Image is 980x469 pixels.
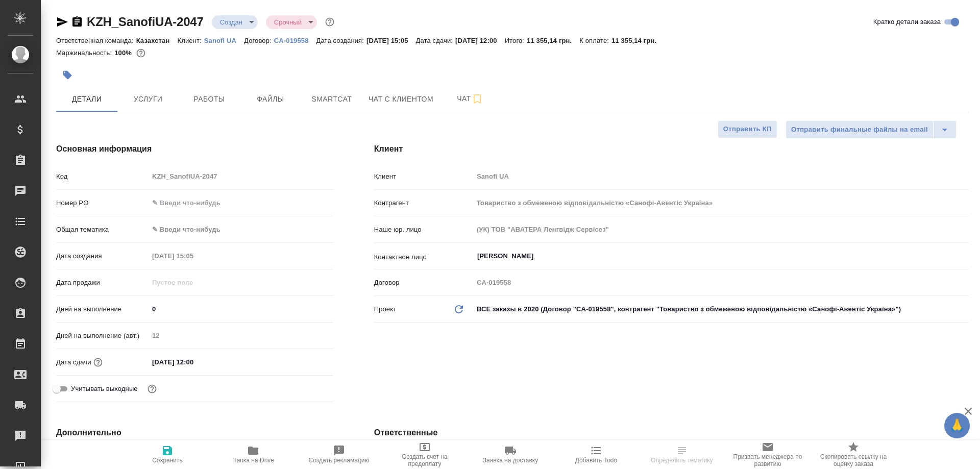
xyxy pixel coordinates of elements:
[473,169,969,184] input: Пустое поле
[416,37,455,44] p: Дата сдачи:
[204,36,244,44] a: Sanofi UA
[145,382,159,396] button: Выбери, если сб и вс нужно считать рабочими днями для выполнения заказа.
[473,222,969,237] input: Пустое поле
[56,357,91,367] p: Дата сдачи
[204,37,244,44] p: Sanofi UA
[579,37,611,44] p: К оплате:
[114,49,134,57] p: 100%
[56,278,149,288] p: Дата продажи
[296,440,382,469] button: Создать рекламацию
[152,457,183,464] span: Сохранить
[149,169,333,184] input: Пустое поле
[124,93,173,106] span: Услуги
[149,328,333,343] input: Пустое поле
[527,37,579,44] p: 11 355,14 грн.
[873,17,941,27] span: Кратко детали заказа
[149,355,238,369] input: ✎ Введи что-нибудь
[149,302,333,316] input: ✎ Введи что-нибудь
[217,18,246,27] button: Создан
[374,278,473,288] p: Договор
[152,225,321,235] div: ✎ Введи что-нибудь
[611,37,664,44] p: 11 355,14 грн.
[473,275,969,290] input: Пустое поле
[639,440,725,469] button: Определить тематику
[149,221,333,238] div: ✎ Введи что-нибудь
[136,37,178,44] p: Казахстан
[374,225,473,235] p: Наше юр. лицо
[446,92,495,105] span: Чат
[210,440,296,469] button: Папка на Drive
[473,195,969,210] input: Пустое поле
[471,93,483,105] svg: Подписаться
[56,331,149,341] p: Дней на выполнение (авт.)
[817,453,890,467] span: Скопировать ссылку на оценку заказа
[56,198,149,208] p: Номер PO
[307,93,356,106] span: Smartcat
[948,415,966,436] span: 🙏
[723,124,772,135] span: Отправить КП
[71,384,138,394] span: Учитывать выходные
[232,457,274,464] span: Папка на Drive
[553,440,639,469] button: Добавить Todo
[651,457,713,464] span: Определить тематику
[468,440,553,469] button: Заявка на доставку
[374,171,473,182] p: Клиент
[212,15,258,29] div: Создан
[56,49,114,57] p: Маржинальность:
[575,457,617,464] span: Добавить Todo
[266,15,317,29] div: Создан
[718,120,777,138] button: Отправить КП
[725,440,811,469] button: Призвать менеджера по развитию
[62,93,111,106] span: Детали
[149,195,333,210] input: ✎ Введи что-нибудь
[323,15,336,29] button: Доп статусы указывают на важность/срочность заказа
[309,457,370,464] span: Создать рекламацию
[271,18,305,27] button: Срочный
[374,304,397,314] p: Проект
[811,440,896,469] button: Скопировать ссылку на оценку заказа
[56,16,68,28] button: Скопировать ссылку для ЯМессенджера
[71,16,83,28] button: Скопировать ссылку
[56,225,149,235] p: Общая тематика
[786,120,957,139] div: split button
[374,252,473,262] p: Контактное лицо
[374,427,969,439] h4: Ответственные
[791,124,928,136] span: Отправить финальные файлы на email
[149,249,238,263] input: Пустое поле
[388,453,461,467] span: Создать счет на предоплату
[369,93,433,106] span: Чат с клиентом
[316,37,366,44] p: Дата создания:
[185,93,234,106] span: Работы
[56,143,333,155] h4: Основная информация
[366,37,416,44] p: [DATE] 15:05
[134,46,148,60] button: 0.00 UAH;
[483,457,538,464] span: Заявка на доставку
[125,440,210,469] button: Сохранить
[473,301,969,318] div: ВСЕ заказы в 2020 (Договор "CA-019558", контрагент "Товариство з обмеженою відповідальністю «Сано...
[149,275,238,290] input: Пустое поле
[56,37,136,44] p: Ответственная команда:
[56,64,79,86] button: Добавить тэг
[56,304,149,314] p: Дней на выполнение
[455,37,505,44] p: [DATE] 12:00
[56,251,149,261] p: Дата создания
[374,198,473,208] p: Контрагент
[786,120,934,139] button: Отправить финальные файлы на email
[56,427,333,439] h4: Дополнительно
[274,36,316,44] a: CA-019558
[87,15,204,29] a: KZH_SanofiUA-2047
[246,93,295,106] span: Файлы
[274,37,316,44] p: CA-019558
[382,440,468,469] button: Создать счет на предоплату
[944,413,970,438] button: 🙏
[963,255,965,257] button: Open
[56,171,149,182] p: Код
[505,37,527,44] p: Итого:
[374,143,969,155] h4: Клиент
[177,37,204,44] p: Клиент:
[244,37,274,44] p: Договор:
[91,356,105,369] button: Если добавить услуги и заполнить их объемом, то дата рассчитается автоматически
[731,453,804,467] span: Призвать менеджера по развитию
